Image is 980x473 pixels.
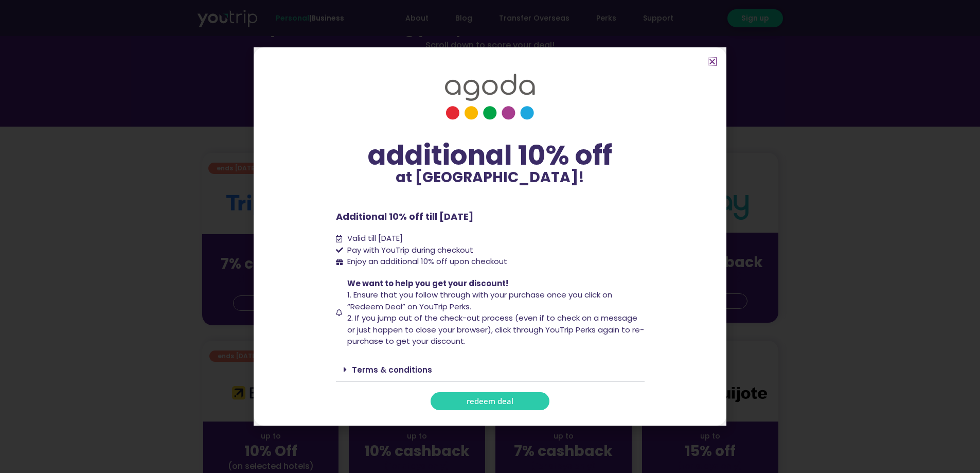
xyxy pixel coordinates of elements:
a: Close [708,58,716,65]
span: Enjoy an additional 10% off upon checkout [347,256,507,267]
p: Additional 10% off till [DATE] [336,209,645,223]
p: at [GEOGRAPHIC_DATA]! [336,170,645,185]
span: redeem deal [467,397,513,405]
span: 1. Ensure that you follow through with your purchase once you click on “Redeem Deal” on YouTrip P... [347,289,612,312]
a: Terms & conditions [352,364,432,375]
a: redeem deal [431,392,549,410]
div: additional 10% off [336,141,645,170]
span: We want to help you get your discount! [347,278,508,289]
div: Terms & conditions [336,358,645,382]
span: Pay with YouTrip during checkout [345,244,473,256]
span: Valid till [DATE] [345,233,403,244]
span: 2. If you jump out of the check-out process (even if to check on a message or just happen to clos... [347,312,644,346]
